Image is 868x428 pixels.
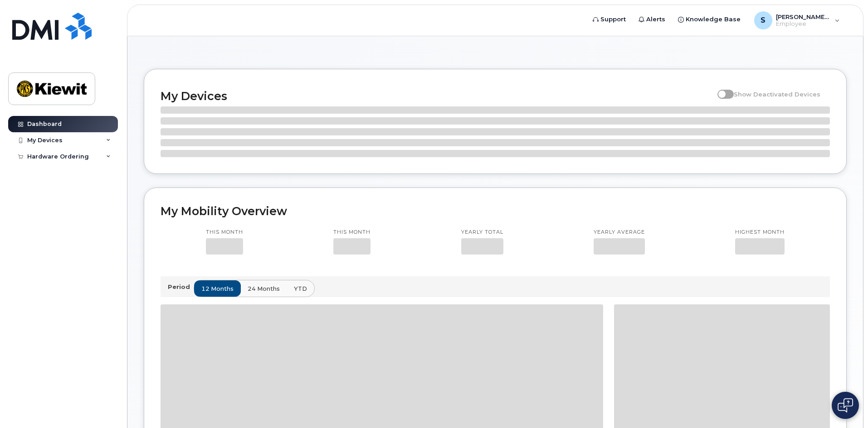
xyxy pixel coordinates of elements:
p: Yearly total [461,229,503,236]
p: Highest month [735,229,785,236]
h2: My Mobility Overview [161,204,830,218]
p: This month [333,229,371,236]
span: 24 months [248,284,280,293]
p: This month [206,229,243,236]
span: Show Deactivated Devices [734,91,820,98]
p: Period [168,283,194,291]
h2: My Devices [161,89,713,103]
p: Yearly average [594,229,645,236]
span: YTD [294,284,307,293]
img: Open chat [838,398,853,413]
input: Show Deactivated Devices [717,86,725,93]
